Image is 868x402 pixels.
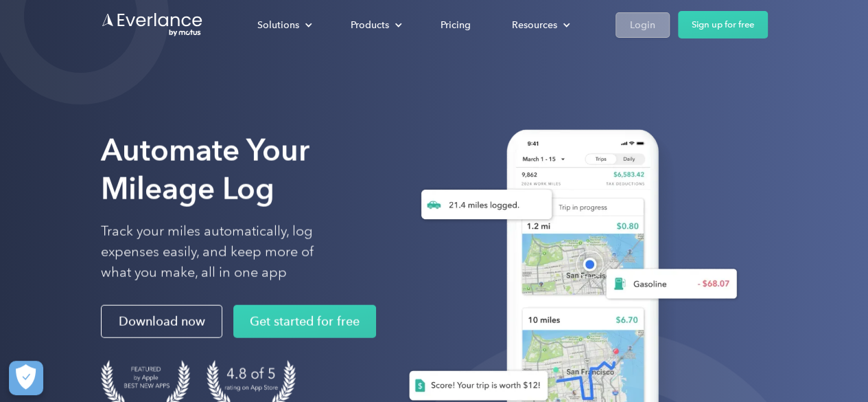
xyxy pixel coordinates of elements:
div: Products [351,16,389,34]
a: Sign up for free [678,11,768,38]
div: Products [337,13,413,37]
p: Track your miles automatically, log expenses easily, and keep more of what you make, all in one app [101,221,346,283]
div: Solutions [257,16,299,34]
strong: Automate Your Mileage Log [101,132,309,207]
div: Resources [512,16,557,34]
a: Login [615,12,670,38]
a: Download now [101,305,222,338]
a: Go to homepage [101,12,204,38]
div: Resources [498,13,581,37]
div: Solutions [244,13,323,37]
button: Cookies Settings [9,361,43,395]
a: Get started for free [233,305,376,338]
a: Pricing [427,13,484,37]
div: Pricing [441,16,471,34]
div: Login [630,16,655,34]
